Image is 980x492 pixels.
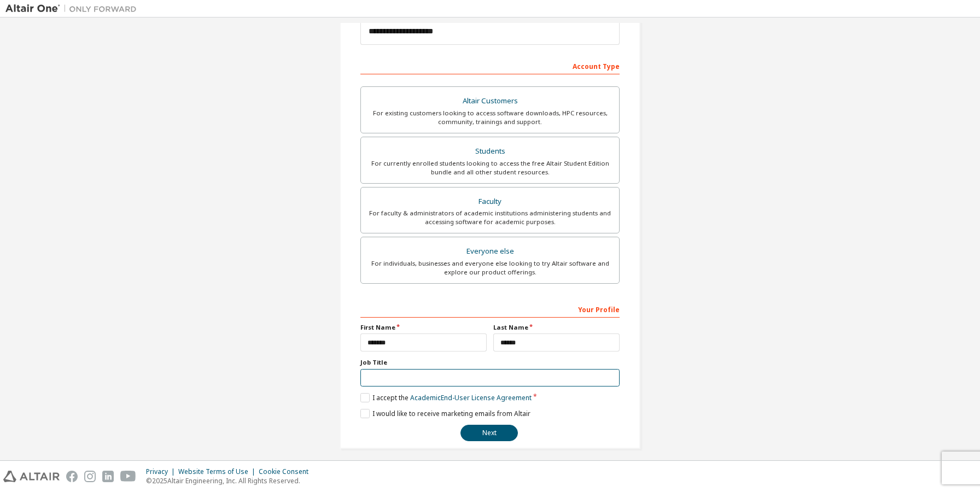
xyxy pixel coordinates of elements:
img: altair_logo.svg [3,471,60,482]
div: Everyone else [367,244,612,259]
img: Altair One [5,3,142,14]
div: For individuals, businesses and everyone else looking to try Altair software and explore our prod... [367,259,612,277]
div: For currently enrolled students looking to access the free Altair Student Edition bundle and all ... [367,159,612,177]
label: Job Title [360,358,620,367]
div: Website Terms of Use [178,467,259,476]
label: Last Name [493,323,620,332]
label: I would like to receive marketing emails from Altair [360,409,530,418]
img: youtube.svg [120,471,136,482]
div: For existing customers looking to access software downloads, HPC resources, community, trainings ... [367,109,612,126]
div: Faculty [367,194,612,209]
p: © 2025 Altair Engineering, Inc. All Rights Reserved. [146,476,315,485]
div: Account Type [360,57,620,74]
div: Your Profile [360,300,620,318]
div: Students [367,144,612,159]
img: instagram.svg [84,471,96,482]
a: Academic End-User License Agreement [410,393,532,402]
label: First Name [360,323,487,332]
label: I accept the [360,393,532,402]
div: For faculty & administrators of academic institutions administering students and accessing softwa... [367,209,612,226]
button: Next [460,425,518,441]
div: Privacy [146,467,178,476]
img: facebook.svg [66,471,78,482]
div: Cookie Consent [259,467,315,476]
div: Altair Customers [367,93,612,109]
img: linkedin.svg [102,471,114,482]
